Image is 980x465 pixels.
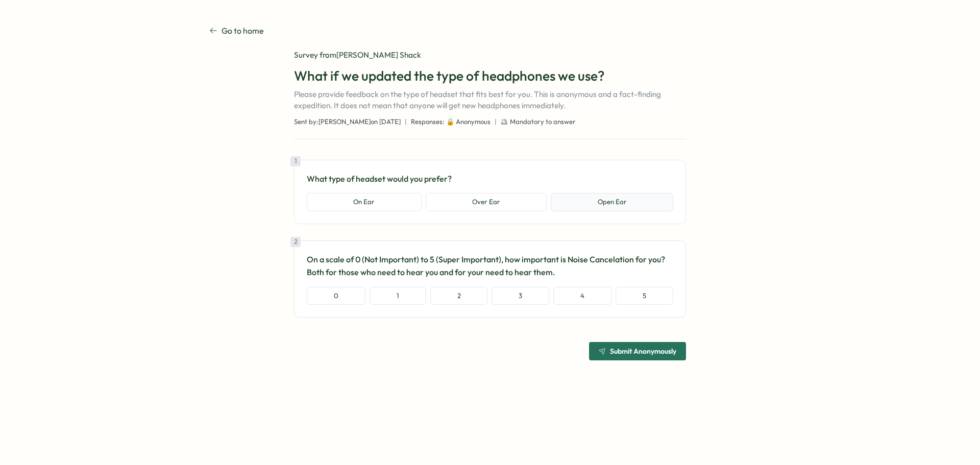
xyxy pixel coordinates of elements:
button: 0 [307,287,365,305]
p: On a scale of 0 (Not Important) to 5 (Super Important), how important is Noise Cancelation for yo... [307,253,673,279]
a: Go to home [209,25,264,37]
p: What type of headset would you prefer? [307,173,673,185]
button: 2 [430,287,488,305]
span: Sent by: [PERSON_NAME] on [DATE] [294,117,401,127]
p: Go to home [222,25,264,37]
p: Please provide feedback on the type of headset that fits best for you. This is anonymous and a fa... [294,89,686,111]
button: Over Ear [426,193,547,211]
button: Open Ear [551,193,673,211]
div: 2 [290,237,301,247]
div: 1 [290,156,301,166]
span: | [405,117,407,127]
button: 4 [553,287,611,305]
button: 5 [616,287,673,305]
button: 1 [370,287,426,305]
button: Submit Anonymously [589,342,686,360]
span: Responses: 🔒 Anonymous [411,117,491,127]
div: Survey from [PERSON_NAME] Shack [294,50,686,61]
h1: What if we updated the type of headphones we use? [294,67,686,85]
button: On Ear [307,193,422,211]
button: 3 [492,287,549,305]
span: Submit Anonymously [610,348,676,355]
span: | [495,117,497,127]
span: Mandatory to answer [510,117,576,127]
